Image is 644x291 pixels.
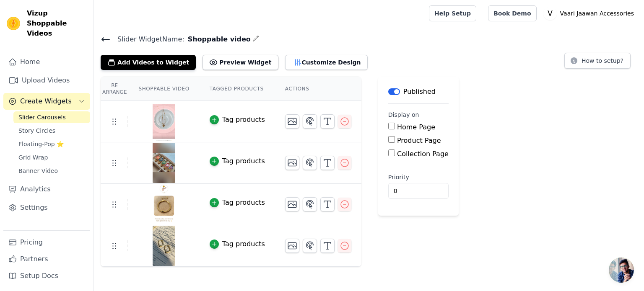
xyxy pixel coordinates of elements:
[222,156,265,166] div: Tag products
[543,6,637,21] button: V Vaari Jaawan Accessories
[3,234,90,251] a: Pricing
[285,55,368,70] button: Customize Design
[285,197,299,211] button: Change Thumbnail
[3,268,90,284] a: Setup Docs
[252,33,259,45] div: Edit Name
[210,198,265,208] button: Tag products
[203,55,278,70] button: Preview Widget
[3,199,90,216] a: Settings
[13,165,90,177] a: Banner Video
[3,251,90,268] a: Partners
[128,77,199,101] th: Shoppable Video
[111,34,184,44] span: Slider Widget Name:
[13,111,90,123] a: Slider Carousels
[210,115,265,125] button: Tag products
[27,8,87,39] span: Vizup Shoppable Videos
[275,77,361,101] th: Actions
[18,153,48,162] span: Grid Wrap
[20,96,72,106] span: Create Widgets
[222,115,265,125] div: Tag products
[488,5,536,21] a: Book Demo
[3,54,90,70] a: Home
[397,136,441,144] label: Product Page
[388,111,419,119] legend: Display on
[7,17,20,30] img: Vizup
[184,34,251,44] span: Shoppable video
[200,77,275,101] th: Tagged Products
[564,53,631,69] button: How to setup?
[429,5,476,21] a: Help Setup
[13,125,90,136] a: Story Circles
[152,184,176,224] img: reel-preview-1d11bt-dw.myshopify.com-3686124090643111200_74040450477.jpeg
[397,150,449,158] label: Collection Page
[152,226,176,266] img: reel-preview-1d11bt-dw.myshopify.com-3720669767050359606_74040450477.jpeg
[397,123,435,131] label: Home Page
[564,59,631,67] a: How to setup?
[18,167,58,175] span: Banner Video
[18,113,66,121] span: Slider Carousels
[210,156,265,166] button: Tag products
[210,239,265,249] button: Tag products
[285,114,299,129] button: Change Thumbnail
[609,258,634,283] div: Open chat
[3,93,90,110] button: Create Widgets
[3,72,90,89] a: Upload Videos
[3,181,90,198] a: Analytics
[222,198,265,208] div: Tag products
[152,143,176,183] img: vizup-images-2f11.jpg
[285,239,299,253] button: Change Thumbnail
[13,152,90,163] a: Grid Wrap
[18,140,64,148] span: Floating-Pop ⭐
[222,239,265,249] div: Tag products
[548,9,553,18] text: V
[13,138,90,150] a: Floating-Pop ⭐
[101,55,196,70] button: Add Videos to Widget
[18,126,55,135] span: Story Circles
[388,173,449,181] label: Priority
[152,101,176,142] img: vizup-images-a030.jpg
[403,87,436,97] p: Published
[557,6,637,21] p: Vaari Jaawan Accessories
[285,156,299,170] button: Change Thumbnail
[101,77,128,101] th: Re Arrange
